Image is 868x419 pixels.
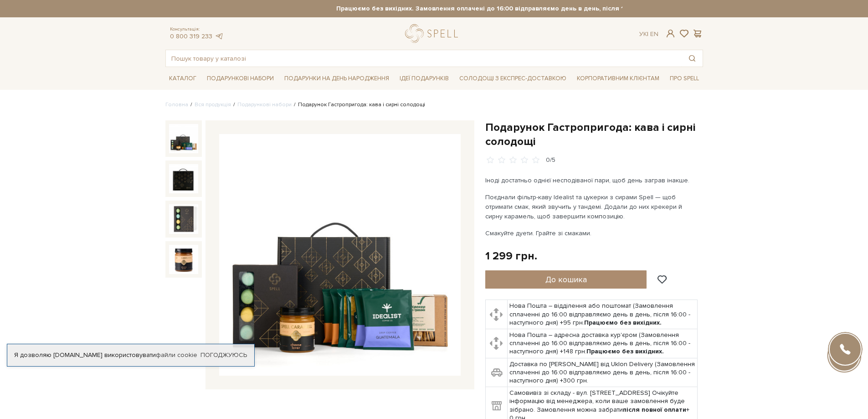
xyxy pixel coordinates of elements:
td: Нова Пошта – адресна доставка кур'єром (Замовлення сплаченні до 16:00 відправляємо день в день, п... [508,329,698,358]
p: Смакуйте дуети. Грайте зі смаками. [485,228,699,238]
p: Іноді достатньо однієї несподіваної пари, щоб день заграв інакше. [485,176,699,185]
h1: Подарунок Гастропригода: кава і сирні солодощі [485,120,703,149]
strong: Працюємо без вихідних. Замовлення оплачені до 16:00 відправляємо день в день, після 16:00 - насту... [246,5,784,13]
a: Подарункові набори [237,101,292,108]
li: Подарунок Гастропригода: кава і сирні солодощі [292,101,425,109]
a: logo [405,24,462,43]
b: Працюємо без вихідних. [584,319,662,326]
img: Подарунок Гастропригода: кава і сирні солодощі [169,124,198,153]
div: Я дозволяю [DOMAIN_NAME] використовувати [7,351,254,359]
a: telegram [215,32,224,40]
button: До кошика [485,270,647,289]
a: Солодощі з експрес-доставкою [456,71,570,86]
td: Нова Пошта – відділення або поштомат (Замовлення сплаченні до 16:00 відправляємо день в день, піс... [508,300,698,329]
span: | [647,30,648,38]
div: 0/5 [546,156,555,165]
b: Працюємо без вихідних. [586,347,664,355]
span: До кошика [545,274,587,285]
div: 1 299 грн. [485,249,537,263]
a: 0 800 319 233 [170,32,212,40]
span: Консультація: [170,26,224,32]
span: Каталог [165,72,200,86]
img: Подарунок Гастропригода: кава і сирні солодощі [169,204,198,233]
a: Погоджуюсь [200,351,247,359]
img: Подарунок Гастропригода: кава і сирні солодощі [169,164,198,193]
span: Про Spell [666,72,703,86]
a: Головна [165,101,188,108]
button: Пошук товару у каталозі [682,50,703,67]
img: Подарунок Гастропригода: кава і сирні солодощі [219,134,461,376]
img: Подарунок Гастропригода: кава і сирні солодощі [169,245,198,274]
a: файли cookie [156,351,197,359]
input: Пошук товару у каталозі [166,50,682,67]
span: Подарунки на День народження [281,72,393,86]
a: En [650,30,658,38]
span: Подарункові набори [203,72,277,86]
p: Поєднали фільтр-каву Idealist та цукерки з сирами Spell — щоб отримати смак, який звучить у танде... [485,192,699,221]
a: Вся продукція [195,101,231,108]
a: Корпоративним клієнтам [573,71,663,86]
b: після повної оплати [623,406,686,414]
td: Доставка по [PERSON_NAME] від Uklon Delivery (Замовлення сплаченні до 16:00 відправляємо день в д... [508,358,698,387]
div: Ук [639,30,658,38]
span: Ідеї подарунків [396,72,452,86]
